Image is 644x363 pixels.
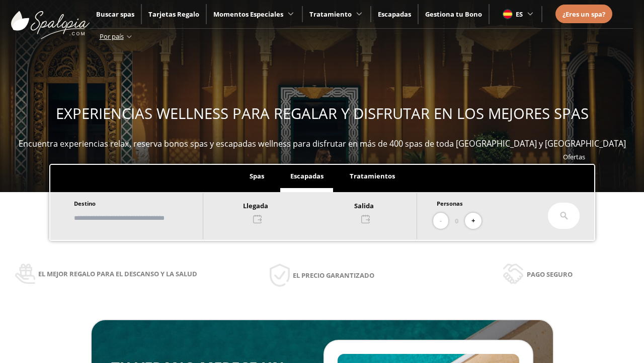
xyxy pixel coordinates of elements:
button: - [433,213,448,229]
a: Tarjetas Regalo [148,10,199,19]
span: Tratamientos [350,171,395,180]
button: + [465,213,481,229]
span: Spas [250,171,264,180]
span: Personas [437,200,463,207]
span: El mejor regalo para el descanso y la salud [38,268,197,279]
a: Gestiona tu Bono [425,10,482,19]
a: Ofertas [563,152,585,161]
span: ¿Eres un spa? [562,10,605,19]
a: Buscar spas [96,10,134,19]
img: ImgLogoSpalopia.BvClDcEz.svg [11,1,90,39]
span: Pago seguro [527,269,573,280]
a: ¿Eres un spa? [562,9,605,20]
span: Destino [74,200,96,207]
span: Encuentra experiencias relax, reserva bonos spas y escapadas wellness para disfrutar en más de 40... [19,138,626,149]
span: El precio garantizado [293,270,374,281]
span: 0 [455,215,458,226]
span: Por país [100,32,124,41]
span: EXPERIENCIAS WELLNESS PARA REGALAR Y DISFRUTAR EN LOS MEJORES SPAS [56,103,589,124]
a: Escapadas [378,10,411,19]
span: Escapadas [290,171,324,180]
